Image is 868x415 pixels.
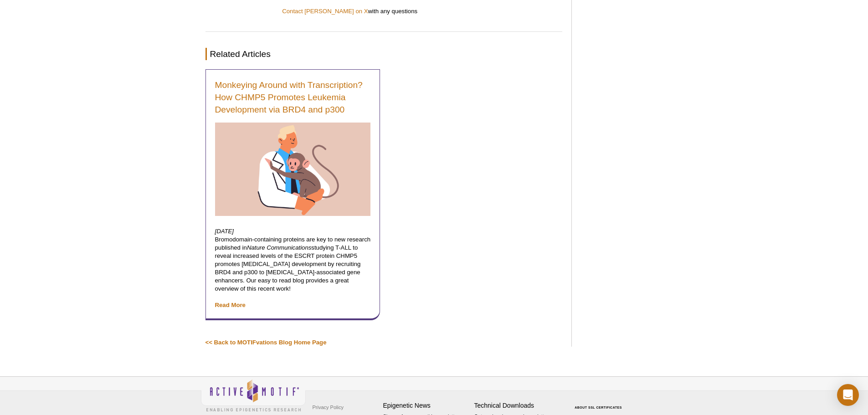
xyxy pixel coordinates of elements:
p: with any questions [282,7,562,15]
h4: Technical Downloads [474,402,561,410]
img: Doctor with monkey [215,123,371,216]
h4: Epigenetic News [383,402,470,410]
a: Monkeying Around with Transcription? How CHMP5 Promotes Leukemia Development via BRD4 and p300 [215,79,371,116]
div: Open Intercom Messenger [837,384,859,406]
a: << Back to MOTIFvations Blog Home Page [205,339,327,346]
img: Active Motif, [201,377,306,414]
em: Nature Communications [247,244,311,251]
a: ABOUT SSL CERTIFICATES [575,406,622,409]
a: Contact [PERSON_NAME] on X [282,8,368,15]
a: Read More [215,302,246,308]
em: [DATE] [215,228,234,235]
a: Privacy Policy [310,400,346,414]
table: Click to Verify - This site chose Symantec SSL for secure e-commerce and confidential communicati... [565,393,634,413]
p: Bromodomain-containing proteins are key to new research published in studying T-ALL to reveal inc... [215,227,371,309]
h2: Related Articles [205,48,562,60]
